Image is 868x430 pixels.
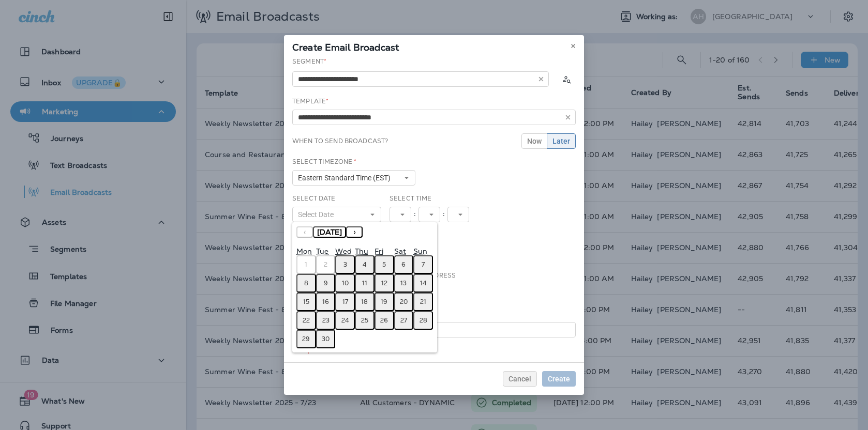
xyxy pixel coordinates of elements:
button: September 19, 2025 [375,293,394,311]
button: September 2, 2025 [316,255,336,274]
button: September 25, 2025 [355,311,375,330]
abbr: Tuesday [316,247,328,256]
span: Select Date [298,210,338,219]
label: Select Timezone [292,158,356,166]
button: September 4, 2025 [355,255,375,274]
abbr: September 17, 2025 [342,298,348,306]
button: September 29, 2025 [296,330,316,348]
abbr: September 7, 2025 [422,260,425,269]
button: September 3, 2025 [335,255,355,274]
button: Cancel [503,371,537,387]
abbr: September 22, 2025 [303,316,310,325]
abbr: September 2, 2025 [324,260,327,269]
button: September 18, 2025 [355,293,375,311]
span: Create [548,375,570,382]
abbr: September 5, 2025 [382,260,386,269]
abbr: September 16, 2025 [322,298,329,306]
button: [DATE] [313,226,346,238]
div: Create Email Broadcast [284,35,584,57]
span: [DATE] [317,227,342,237]
button: September 12, 2025 [375,274,394,293]
abbr: Friday [375,247,383,256]
abbr: September 28, 2025 [420,316,427,325]
abbr: September 20, 2025 [400,298,408,306]
abbr: September 15, 2025 [303,298,309,306]
abbr: September 27, 2025 [400,316,407,325]
button: September 5, 2025 [375,255,394,274]
button: September 15, 2025 [296,293,316,311]
label: Select Date [292,194,336,203]
button: Select Date [292,207,381,222]
button: September 26, 2025 [375,311,394,330]
abbr: September 13, 2025 [400,279,407,287]
button: Later [547,133,576,149]
abbr: September 10, 2025 [342,279,349,287]
button: September 22, 2025 [296,311,316,330]
abbr: September 8, 2025 [304,279,308,287]
button: September 11, 2025 [355,274,375,293]
button: Eastern Standard Time (EST) [292,170,415,186]
button: Now [521,133,547,149]
button: September 8, 2025 [296,274,316,293]
label: Template [292,97,328,105]
abbr: Saturday [394,247,406,256]
span: Eastern Standard Time (EST) [298,174,395,182]
abbr: September 24, 2025 [341,316,349,325]
button: ‹ [296,226,313,238]
button: September 23, 2025 [316,311,336,330]
abbr: Thursday [355,247,368,256]
abbr: Monday [296,247,312,256]
abbr: September 12, 2025 [381,279,387,287]
button: September 14, 2025 [413,274,433,293]
span: Now [527,137,542,145]
button: September 28, 2025 [413,311,433,330]
span: Later [552,137,570,145]
abbr: September 19, 2025 [381,298,387,306]
button: September 20, 2025 [394,293,414,311]
button: September 7, 2025 [413,255,433,274]
button: Create [542,371,576,387]
button: › [346,226,363,238]
button: September 17, 2025 [335,293,355,311]
button: September 10, 2025 [335,274,355,293]
abbr: September 6, 2025 [401,260,406,269]
abbr: September 23, 2025 [322,316,330,325]
abbr: September 1, 2025 [305,260,307,269]
button: September 27, 2025 [394,311,414,330]
abbr: September 29, 2025 [302,335,310,343]
div: : [440,207,447,222]
abbr: September 3, 2025 [343,260,347,269]
abbr: September 30, 2025 [322,335,330,343]
abbr: Wednesday [335,247,351,256]
button: September 1, 2025 [296,255,316,274]
button: September 9, 2025 [316,274,336,293]
button: September 16, 2025 [316,293,336,311]
abbr: September 18, 2025 [361,298,368,306]
button: September 30, 2025 [316,330,336,348]
button: September 21, 2025 [413,293,433,311]
abbr: September 21, 2025 [420,298,426,306]
abbr: September 9, 2025 [324,279,328,287]
abbr: September 26, 2025 [380,316,388,325]
button: September 13, 2025 [394,274,414,293]
button: Calculate the estimated number of emails to be sent based on selected segment. (This could take a... [557,70,576,88]
label: When to send broadcast? [292,137,388,145]
abbr: September 4, 2025 [363,260,367,269]
abbr: September 14, 2025 [420,279,427,287]
span: Cancel [508,375,531,382]
button: September 6, 2025 [394,255,414,274]
abbr: September 11, 2025 [362,279,367,287]
abbr: Sunday [413,247,427,256]
label: Segment [292,57,326,66]
label: Select Time [390,194,432,203]
abbr: September 25, 2025 [361,316,368,325]
div: : [411,207,418,222]
button: September 24, 2025 [335,311,355,330]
